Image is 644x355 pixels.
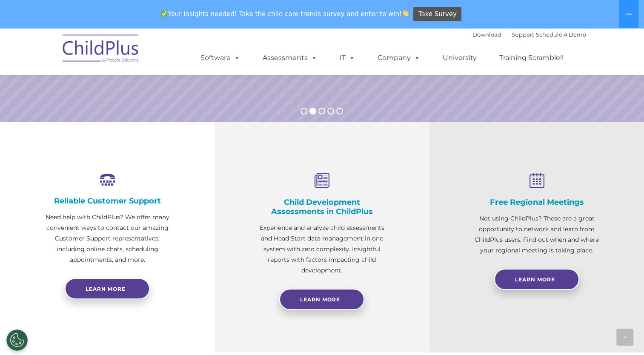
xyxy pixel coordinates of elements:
p: Need help with ChildPlus? We offer many convenient ways to contact our amazing Customer Support r... [43,212,172,265]
span: Learn More [300,296,340,303]
a: Company [369,49,429,66]
h4: Child Development Assessments in ChildPlus [257,198,386,216]
a: Learn More [279,289,364,310]
a: Training Scramble!! [491,49,572,66]
img: 👏 [402,10,409,17]
a: University [434,49,485,66]
h4: Reliable Customer Support [43,196,172,206]
p: Experience and analyze child assessments and Head Start data management in one system with zero c... [257,223,386,276]
button: Cookies Settings [6,329,28,351]
span: Phone number [118,91,155,97]
img: ChildPlus by Procare Solutions [58,29,143,71]
img: ✅ [161,10,167,17]
a: Learn more [65,278,150,299]
a: IT [331,49,364,66]
a: Assessments [254,49,326,66]
p: Not using ChildPlus? These are a great opportunity to network and learn from ChildPlus users. Fin... [472,213,601,256]
span: Last name [118,56,144,63]
a: Schedule A Demo [536,31,586,38]
a: Software [192,49,249,66]
a: Download [472,31,501,38]
span: Take Survey [418,7,457,22]
span: Your insights needed! Take the child care trends survey and enter to win! [157,6,412,22]
span: Learn More [515,276,555,283]
span: Learn more [86,286,126,292]
a: Learn More [494,269,579,290]
a: Support [512,31,534,38]
font: | [472,31,586,38]
a: Take Survey [413,7,461,22]
h4: Free Regional Meetings [472,198,601,207]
